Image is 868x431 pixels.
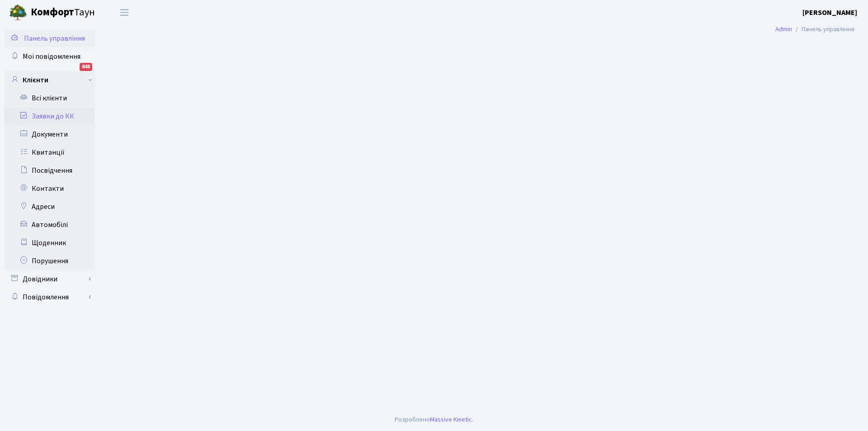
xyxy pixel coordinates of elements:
[5,252,95,270] a: Порушення
[802,8,857,18] b: [PERSON_NAME]
[31,5,95,20] span: Таун
[775,24,792,34] a: Admin
[5,125,95,143] a: Документи
[5,288,95,306] a: Повідомлення
[5,107,95,125] a: Заявки до КК
[762,20,868,39] nav: breadcrumb
[395,415,473,425] div: Розроблено .
[23,52,80,62] span: Мої повідомлення
[5,29,95,47] a: Панель управління
[5,180,95,198] a: Контакти
[31,5,74,19] b: Комфорт
[5,198,95,216] a: Адреси
[430,415,472,424] a: Massive Kinetic
[5,161,95,180] a: Посвідчення
[5,234,95,252] a: Щоденник
[113,5,136,20] button: Переключити навігацію
[5,89,95,107] a: Всі клієнти
[9,4,27,22] img: logo.png
[792,24,854,34] li: Панель управління
[5,47,95,66] a: Мої повідомлення648
[80,63,92,71] div: 648
[5,71,95,89] a: Клієнти
[5,143,95,161] a: Квитанції
[5,270,95,288] a: Довідники
[802,7,857,18] a: [PERSON_NAME]
[24,33,85,43] span: Панель управління
[5,216,95,234] a: Автомобілі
